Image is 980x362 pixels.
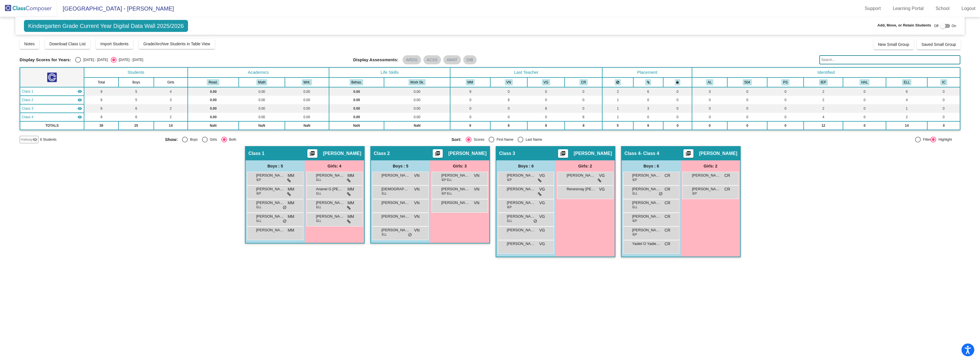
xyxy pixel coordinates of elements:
[84,113,118,121] td: 8
[188,113,239,121] td: 0.00
[692,121,727,130] td: 0
[692,77,727,87] th: Advanced Learner
[316,200,344,206] span: [PERSON_NAME],
[685,151,692,159] mat-icon: picture_as_pdf
[490,87,527,96] td: 0
[285,121,329,130] td: NaN
[490,104,527,113] td: 0
[414,173,420,179] span: VN
[96,39,133,49] button: Import Students
[574,151,612,156] span: [PERSON_NAME]
[507,178,512,182] span: IEP
[441,186,470,192] span: [PERSON_NAME]
[565,96,602,104] td: 0
[188,68,329,77] th: Academics
[683,149,693,158] button: Print Students Details
[490,113,527,121] td: 0
[463,55,477,64] mat-chip: DIB
[430,160,489,172] div: Girls: 3
[527,96,565,104] td: 0
[77,106,82,111] mat-icon: visibility
[663,104,692,113] td: 0
[886,96,927,104] td: 4
[724,186,730,192] span: CR
[452,137,734,142] mat-radio-group: Select an option
[602,104,633,113] td: 1
[927,104,960,113] td: 0
[494,137,513,142] div: First Name
[632,200,661,206] span: [PERSON_NAME]
[448,151,487,156] span: [PERSON_NAME]
[414,214,420,220] span: VN
[565,77,602,87] th: Caitlin Riley
[24,20,188,32] span: Kindergarten Grade Current Year Digital Data Wall 2025/2026
[119,104,154,113] td: 6
[877,23,931,28] span: Add, Move, or Retain Students
[527,104,565,113] td: 8
[305,160,364,172] div: Girls: 4
[154,96,187,104] td: 3
[692,191,697,196] span: IEP
[496,160,556,172] div: Boys : 6
[450,121,490,130] td: 9
[681,160,740,172] div: Girls: 2
[663,113,692,121] td: 0
[239,96,285,104] td: 0.00
[84,68,187,77] th: Students
[843,113,886,121] td: 0
[934,23,938,28] span: Off
[602,77,633,87] th: Keep away students
[100,42,128,46] span: Import Students
[403,55,421,64] mat-chip: ARDG
[119,113,154,121] td: 6
[602,68,692,77] th: Placement
[927,121,960,130] td: 0
[285,96,329,104] td: 0.00
[804,113,843,121] td: 4
[499,151,515,156] span: Class 3
[154,121,187,130] td: 14
[441,173,470,178] span: [PERSON_NAME]
[819,55,960,64] input: Search...
[165,137,447,142] mat-radio-group: Select an option
[767,96,804,104] td: 0
[316,178,321,182] span: ELL
[873,39,914,50] button: New Small Group
[119,121,154,130] td: 25
[931,4,954,13] a: School
[632,178,637,182] span: IEP
[188,87,239,96] td: 0.00
[622,160,681,172] div: Boys : 6
[329,96,384,104] td: 0.00
[329,121,384,130] td: NaN
[727,87,767,96] td: 0
[450,113,490,121] td: 0
[665,173,670,179] span: CR
[767,121,804,130] td: 0
[859,79,869,85] button: HAL
[471,137,484,142] div: Scores
[843,77,886,87] th: High Activity Level
[452,137,462,142] span: Sort:
[316,191,321,196] span: ELL
[21,137,33,142] span: Hallway
[527,121,565,130] td: 8
[20,39,39,49] button: Notes
[567,173,595,178] span: [PERSON_NAME]
[353,57,399,62] span: Display Assessments:
[316,214,344,219] span: [PERSON_NAME] [PERSON_NAME]
[602,87,633,96] td: 2
[692,87,727,96] td: 0
[692,186,720,192] span: [PERSON_NAME]
[602,96,633,104] td: 1
[22,114,33,120] span: Class 4
[188,137,198,142] div: Boys
[767,113,804,121] td: 0
[633,87,663,96] td: 6
[632,186,661,192] span: [PERSON_NAME]
[632,205,638,209] span: ELL
[348,214,354,220] span: MM
[927,96,960,104] td: 0
[819,79,828,85] button: IEP
[256,79,267,85] button: Math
